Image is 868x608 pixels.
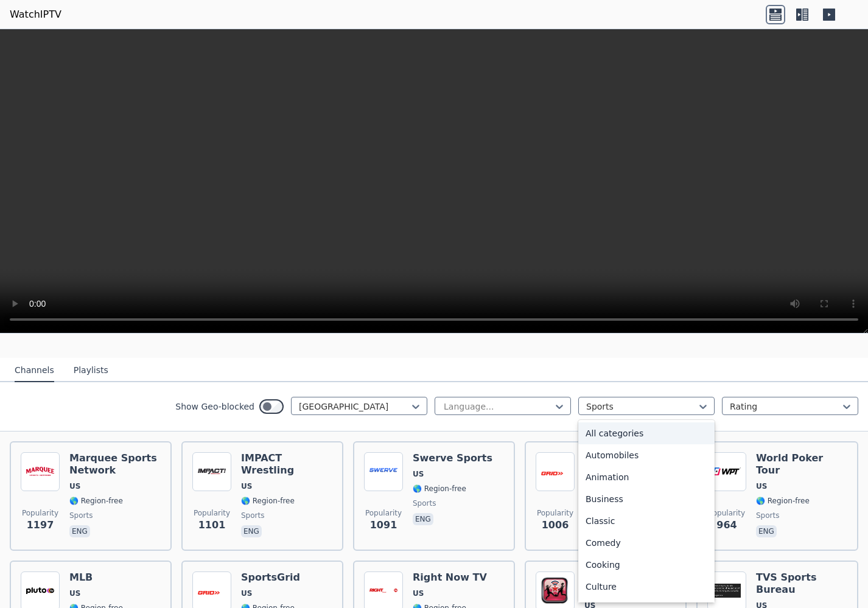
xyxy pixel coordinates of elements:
[413,484,466,494] span: 🌎 Region-free
[69,496,123,506] span: 🌎 Region-free
[756,525,777,537] p: eng
[756,481,767,491] span: US
[175,400,254,413] label: Show Geo-blocked
[10,7,61,22] a: WatchIPTV
[364,452,403,491] img: Swerve Sports
[15,359,54,382] button: Channels
[578,576,715,598] div: Culture
[709,508,745,518] span: Popularity
[198,518,226,533] span: 1101
[241,496,295,506] span: 🌎 Region-free
[756,496,810,506] span: 🌎 Region-free
[578,488,715,510] div: Business
[69,589,80,598] span: US
[194,508,230,518] span: Popularity
[241,571,300,584] h6: SportsGrid
[74,359,108,382] button: Playlists
[716,518,737,533] span: 964
[241,452,332,477] h6: IMPACT Wrestling
[241,481,252,491] span: US
[22,508,58,518] span: Popularity
[192,452,231,491] img: IMPACT Wrestling
[365,508,402,518] span: Popularity
[241,525,262,537] p: eng
[756,452,847,477] h6: World Poker Tour
[69,511,93,520] span: sports
[69,452,161,477] h6: Marquee Sports Network
[69,571,123,584] h6: MLB
[413,452,492,464] h6: Swerve Sports
[69,481,80,491] span: US
[413,571,494,584] h6: Right Now TV
[578,554,715,576] div: Cooking
[537,508,573,518] span: Popularity
[756,511,779,520] span: sports
[578,422,715,444] div: All categories
[21,452,60,491] img: Marquee Sports Network
[578,444,715,466] div: Automobiles
[69,525,90,537] p: eng
[370,518,397,533] span: 1091
[542,518,569,533] span: 1006
[578,466,715,488] div: Animation
[536,452,575,491] img: SportsGrid
[578,510,715,532] div: Classic
[241,589,252,598] span: US
[413,513,433,525] p: eng
[756,571,847,596] h6: TVS Sports Bureau
[578,532,715,554] div: Comedy
[413,589,424,598] span: US
[707,452,746,491] img: World Poker Tour
[27,518,54,533] span: 1197
[413,469,424,479] span: US
[241,511,264,520] span: sports
[413,498,436,508] span: sports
